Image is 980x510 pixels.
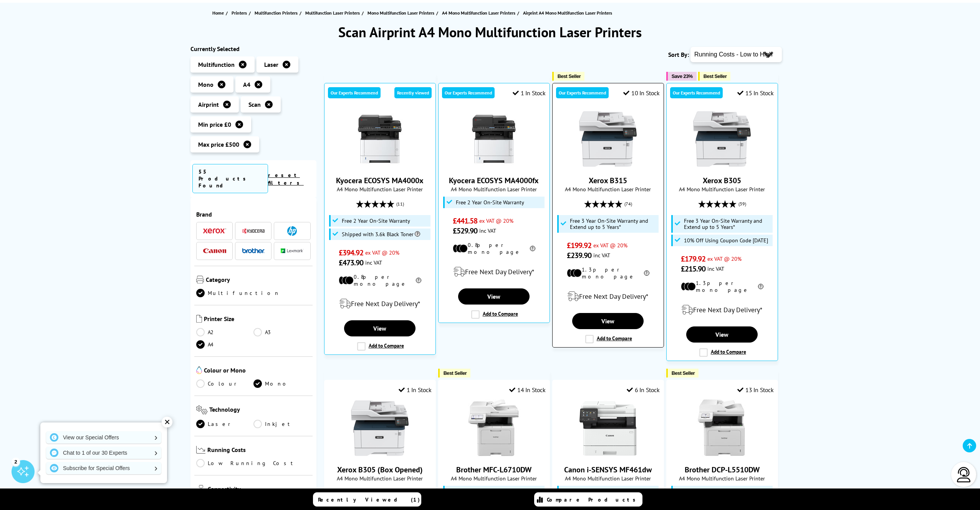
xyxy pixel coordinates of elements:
a: Xerox B305 (Box Opened) [351,451,409,459]
a: Printers [232,9,249,17]
span: A4 [243,81,250,88]
img: Xerox B315 [579,110,637,168]
a: Recently Viewed (1) [313,492,421,507]
a: Canon i-SENSYS MF461dw [564,465,652,475]
span: £199.92 [567,240,592,250]
div: Our Experts Recommend [328,87,381,98]
span: £239.90 [567,250,592,260]
span: Technology [209,406,311,416]
span: inc VAT [365,259,382,266]
a: View [686,326,758,343]
span: Colour or Mono [204,366,311,376]
span: (39) [396,486,404,500]
span: Printers [232,9,247,17]
a: Colour [196,379,253,388]
a: Canon [203,246,226,256]
span: A4 Mono Multifunction Laser Printer [328,475,432,482]
span: £179.92 [681,254,706,264]
a: Lexmark [281,246,304,256]
span: ex VAT @ 20% [479,217,513,224]
a: Brother DCP-L5510DW [685,465,760,475]
span: A4 Mono Multifunction Laser Printer [328,185,432,193]
span: £394.92 [339,248,364,258]
img: Kyocera ECOSYS MA4000x [351,110,409,168]
span: Airprint [198,101,219,108]
span: Min price £0 [198,121,231,128]
a: Xerox B315 [589,176,627,185]
a: Mono Multifunction Laser Printers [367,9,436,17]
button: Save 23% [666,72,697,81]
div: modal_delivery [328,293,432,315]
span: ex VAT @ 20% [365,249,399,256]
div: modal_delivery [670,299,774,321]
a: Brother DCP-L5510DW [693,451,751,459]
img: Brother DCP-L5510DW [693,399,751,457]
a: A4 Mono Multifunction Laser Printers [442,9,517,17]
span: Best Seller [444,370,467,376]
span: Printer Size [204,315,311,324]
a: Kyocera [242,226,265,236]
a: Kyocera ECOSYS MA4000x [351,162,409,169]
a: Multifunction Laser Printers [305,9,362,17]
a: Multifunction Printers [255,9,300,17]
div: Our Experts Recommend [556,87,609,98]
span: Best Seller [558,73,581,79]
a: A3 [253,328,311,336]
div: 13 In Stock [737,386,773,394]
a: Xerox [203,226,226,236]
span: A4 Mono Multifunction Laser Printer [442,185,546,193]
div: 1 In Stock [399,386,432,394]
span: £441.58 [453,216,478,226]
div: 15 In Stock [737,89,773,97]
a: Subscribe for Special Offers [46,462,161,474]
span: (39) [738,197,746,211]
a: Multifunction [196,289,280,297]
span: Compare Products [547,496,640,503]
a: Xerox B315 [579,162,637,169]
img: Colour or Mono [196,366,202,374]
span: A4 Mono Multifunction Laser Printer [670,475,774,482]
span: Free 3 Year On-Site Warranty and Extend up to 5 Years* [570,218,657,230]
span: (74) [624,197,632,211]
img: Technology [196,406,207,414]
span: Max price £500 [198,141,239,148]
span: A4 Mono Multifunction Laser Printer [556,475,660,482]
a: Laser [196,420,253,428]
span: Multifunction Laser Printers [305,9,360,17]
span: ex VAT @ 20% [593,242,627,249]
span: Shipped with 3.6k Black Toner [342,231,420,237]
img: user-headset-light.svg [956,467,972,482]
a: Chat to 1 of our 30 Experts [46,447,161,459]
span: Multifunction [198,61,235,68]
a: Mono [253,379,311,388]
img: Xerox B305 (Box Opened) [351,399,409,457]
div: Currently Selected [190,45,316,53]
span: A4 Mono Multifunction Laser Printers [442,9,515,17]
img: Running Costs [196,446,205,454]
a: A2 [196,328,253,336]
span: Category [206,276,311,285]
a: View [344,320,416,336]
span: 55 Products Found [192,164,268,193]
a: reset filters [268,172,304,186]
span: ex VAT @ 20% [707,255,742,262]
span: Multifunction Printers [255,9,298,17]
a: Brother MFC-L6710DW [465,451,523,459]
span: 10% Off Using Coupon Code [DATE] [684,237,768,243]
span: Best Seller [704,73,727,79]
div: Recently viewed [394,87,432,98]
span: A4 Mono Multifunction Laser Printer [670,185,774,193]
li: 0.8p per mono page [453,242,535,255]
a: Brother [242,246,265,256]
a: Xerox B305 [703,176,741,185]
img: Kyocera [242,228,265,234]
a: View our Special Offers [46,431,161,444]
span: Save 23% [672,73,693,79]
div: Our Experts Recommend [442,87,495,98]
span: Running Costs [207,446,311,455]
a: Inkjet [253,420,311,428]
label: Add to Compare [357,342,404,351]
a: A4 [196,340,253,349]
a: Xerox B305 (Box Opened) [337,465,423,475]
div: 6 In Stock [627,386,660,394]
